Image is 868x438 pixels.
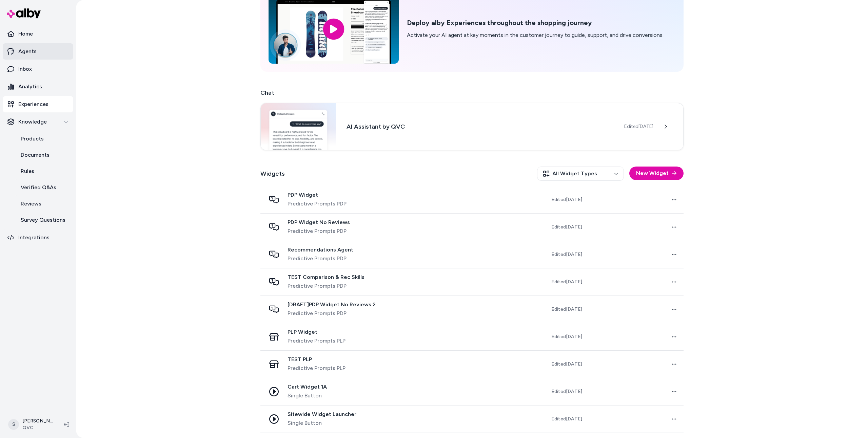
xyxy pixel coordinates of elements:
p: Activate your AI agent at key moments in the customer journey to guide, support, and drive conver... [407,31,664,39]
a: Reviews [14,196,73,212]
span: PLP Widget [288,329,346,335]
span: Predictive Prompts PLP [288,337,346,345]
p: Verified Q&As [21,183,56,192]
span: Predictive Prompts PDP [288,282,364,290]
a: Products [14,131,73,147]
span: Edited [DATE] [551,361,582,368]
span: Predictive Prompts PDP [288,200,347,208]
a: Rules [14,163,73,179]
span: Single Button [288,419,356,427]
button: All Widget Types [537,167,624,181]
span: Predictive Prompts PDP [288,255,353,263]
span: Edited [DATE] [551,196,582,203]
span: TEST Comparison & Rec Skills [288,274,364,281]
span: Edited [DATE] [551,388,582,395]
h2: Chat [260,88,684,97]
p: Products [21,135,44,143]
h2: Deploy alby Experiences throughout the shopping journey [407,19,664,27]
span: Cart Widget 1A [288,384,327,390]
span: Predictive Prompts PDP [288,309,376,317]
a: Integrations [3,229,73,246]
span: Single Button [288,392,327,400]
span: Edited [DATE] [551,251,582,258]
p: [PERSON_NAME] [22,418,53,424]
button: Knowledge [3,114,73,130]
p: Reviews [21,200,41,208]
a: Home [3,26,73,42]
span: Sitewide Widget Launcher [288,411,356,418]
a: Chat widgetAI Assistant by QVCEdited[DATE] [260,103,684,150]
span: TEST PLP [288,356,346,363]
p: Analytics [18,83,42,91]
a: Verified Q&As [14,179,73,196]
p: Home [18,30,33,38]
span: Edited [DATE] [624,123,653,130]
span: Edited [DATE] [551,224,582,231]
a: Survey Questions [14,212,73,228]
p: Inbox [18,65,32,73]
p: Survey Questions [21,216,65,224]
span: Edited [DATE] [551,416,582,422]
a: Agents [3,43,73,60]
span: Edited [DATE] [551,333,582,340]
span: Predictive Prompts PDP [288,227,350,235]
span: [DRAFT]PDP Widget No Reviews 2 [288,301,376,308]
p: Documents [21,151,50,159]
button: S[PERSON_NAME]QVC [4,414,58,435]
span: Edited [DATE] [551,306,582,313]
span: S [8,419,19,430]
p: Experiences [18,100,48,108]
a: Inbox [3,61,73,77]
button: New Widget [629,167,684,180]
a: Analytics [3,79,73,95]
h3: AI Assistant by QVC [347,122,613,131]
p: Rules [21,167,34,175]
img: alby Logo [7,8,41,18]
span: PDP Widget [288,192,347,198]
a: Experiences [3,96,73,112]
p: Integrations [18,234,50,242]
p: Knowledge [18,118,47,126]
span: Edited [DATE] [551,279,582,285]
span: Predictive Prompts PLP [288,364,346,372]
span: QVC [22,424,53,431]
h2: Widgets [260,169,285,178]
span: Recommendations Agent [288,246,353,253]
img: Chat widget [261,103,336,150]
p: Agents [18,47,37,56]
span: PDP Widget No Reviews [288,219,350,226]
a: Documents [14,147,73,163]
